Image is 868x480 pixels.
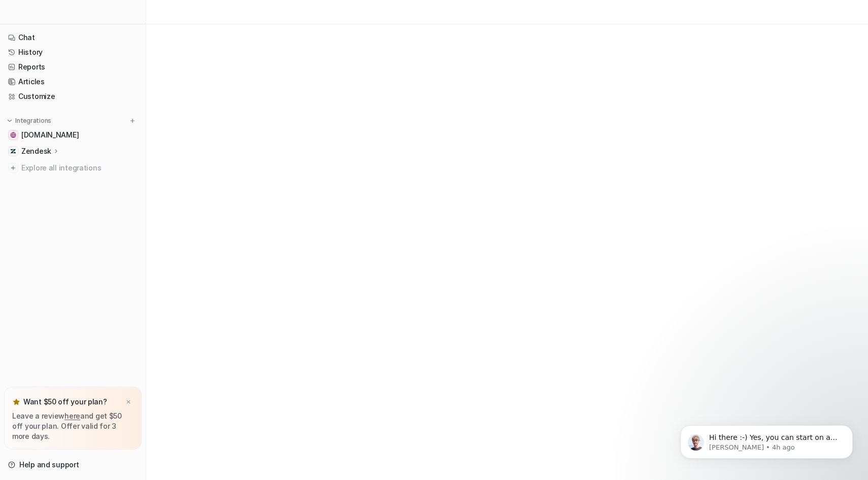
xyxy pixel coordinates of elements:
p: Zendesk [21,146,51,156]
img: altidenergi.dk [10,132,16,138]
iframe: Intercom notifications message [665,404,868,475]
a: Explore all integrations [4,161,142,175]
a: Help and support [4,458,142,472]
p: Leave a review and get $50 off your plan. Offer valid for 3 more days. [12,411,133,441]
a: Customize [4,89,142,104]
a: Reports [4,60,142,74]
button: Integrations [4,116,54,126]
p: Integrations [15,117,51,125]
img: explore all integrations [8,163,18,173]
img: Zendesk [10,148,16,154]
img: menu_add.svg [129,117,136,124]
a: History [4,45,142,59]
a: here [64,412,80,420]
span: [DOMAIN_NAME] [21,130,79,140]
p: Want $50 off your plan? [23,397,107,407]
img: x [125,399,131,405]
img: star [12,398,20,406]
img: expand menu [6,117,13,124]
span: Explore all integrations [21,160,138,176]
a: Articles [4,75,142,89]
a: altidenergi.dk[DOMAIN_NAME] [4,128,142,142]
a: Chat [4,30,142,45]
